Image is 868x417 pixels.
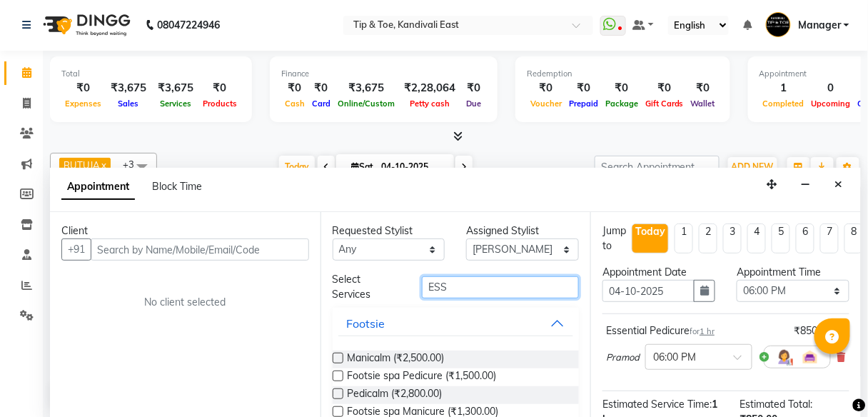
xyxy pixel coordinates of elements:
[61,99,105,109] span: Expenses
[829,174,849,196] button: Close
[527,99,565,109] span: Voucher
[794,323,832,338] span: ₹850.00
[281,80,308,96] div: ₹0
[322,272,411,302] div: Select Services
[422,276,579,298] input: Search by service name
[687,80,719,96] div: ₹0
[602,80,642,96] div: ₹0
[766,12,791,37] img: Manager
[461,80,486,96] div: ₹0
[463,99,485,109] span: Due
[602,99,642,109] span: Package
[728,157,777,177] button: ADD NEW
[308,80,334,96] div: ₹0
[747,223,766,253] li: 4
[199,80,241,96] div: ₹0
[157,5,220,45] b: 08047224946
[348,351,445,368] span: Manicalm (₹2,500.00)
[115,99,143,109] span: Sales
[398,80,461,96] div: ₹2,28,064
[279,156,315,178] span: Today
[700,326,715,336] span: 1 hr
[565,80,602,96] div: ₹0
[348,161,377,172] span: Sat
[91,238,309,261] input: Search by Name/Mobile/Email/Code
[527,68,719,80] div: Redemption
[347,315,385,332] div: Footsie
[333,223,445,238] div: Requested Stylist
[61,68,241,80] div: Total
[844,223,863,253] li: 8
[606,351,640,365] span: Pramod
[675,223,693,253] li: 1
[820,223,839,253] li: 7
[308,99,334,109] span: Card
[776,348,793,366] img: Hairdresser.png
[105,80,152,96] div: ₹3,675
[61,174,135,200] span: Appointment
[606,323,715,338] div: Essential Pedicure
[36,5,134,45] img: logo
[123,159,145,170] span: +3
[740,398,812,411] span: Estimated Total:
[565,99,602,109] span: Prepaid
[699,223,717,253] li: 2
[759,99,808,109] span: Completed
[334,80,398,96] div: ₹3,675
[602,280,695,302] input: yyyy-mm-dd
[723,223,742,253] li: 3
[199,99,241,109] span: Products
[348,368,497,386] span: Footsie spa Pedicure (₹1,500.00)
[602,398,712,411] span: Estimated Service Time:
[796,223,814,253] li: 6
[338,311,574,336] button: Footsie
[642,80,687,96] div: ₹0
[732,161,774,172] span: ADD NEW
[527,80,565,96] div: ₹0
[602,265,715,280] div: Appointment Date
[602,223,626,253] div: Jump to
[281,68,486,80] div: Finance
[808,80,854,96] div: 0
[152,180,202,193] span: Block Time
[61,238,91,261] button: +91
[334,99,398,109] span: Online/Custom
[377,156,448,178] input: 2025-10-04
[802,348,819,366] img: Interior.png
[808,99,854,109] span: Upcoming
[64,159,100,171] span: RUTUJA
[156,99,195,109] span: Services
[759,80,808,96] div: 1
[635,224,665,239] div: Today
[406,99,453,109] span: Petty cash
[466,223,579,238] div: Assigned Stylist
[737,265,849,280] div: Appointment Time
[281,99,308,109] span: Cash
[595,156,720,178] input: Search Appointment
[348,386,443,404] span: Pedicalm (₹2,800.00)
[100,159,106,171] a: x
[772,223,790,253] li: 5
[687,99,719,109] span: Wallet
[152,80,199,96] div: ₹3,675
[96,295,275,310] div: No client selected
[798,18,841,33] span: Manager
[642,99,687,109] span: Gift Cards
[61,223,309,238] div: Client
[61,80,105,96] div: ₹0
[690,326,715,336] small: for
